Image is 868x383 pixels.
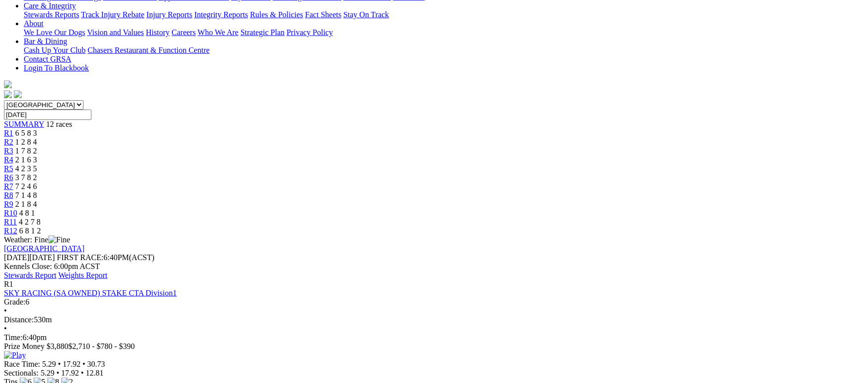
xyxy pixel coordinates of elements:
span: [DATE] [4,253,55,262]
a: Bar & Dining [24,37,67,45]
a: Strategic Plan [241,28,285,37]
a: R1 [4,129,13,137]
a: Stay On Track [343,10,389,19]
span: 7 2 4 6 [15,182,37,191]
span: • [81,369,84,377]
a: Fact Sheets [305,10,341,19]
a: Integrity Reports [194,10,248,19]
div: 6 [4,298,864,306]
span: • [83,360,85,368]
span: Time: [4,333,23,342]
div: 530m [4,315,864,324]
a: R6 [4,173,13,182]
span: 17.92 [63,360,81,368]
a: R5 [4,164,13,173]
a: Careers [171,28,196,37]
a: R2 [4,138,13,146]
div: 6:40pm [4,333,864,342]
a: Login To Blackbook [24,64,89,72]
a: We Love Our Dogs [24,28,85,37]
span: 6 8 1 2 [19,227,41,235]
a: Stewards Report [4,271,56,279]
span: • [58,360,61,368]
a: R10 [4,209,17,217]
a: Stewards Reports [24,10,79,19]
a: R8 [4,191,13,199]
span: FIRST RACE: [57,253,103,262]
span: 5.29 [42,360,56,368]
a: [GEOGRAPHIC_DATA] [4,244,84,253]
a: R9 [4,200,13,208]
a: Track Injury Rebate [81,10,144,19]
span: Weather: Fine [4,235,70,244]
span: 6:40PM(ACST) [57,253,155,262]
input: Select date [4,110,91,120]
a: SKY RACING (SA OWNED) STAKE CTA Division1 [4,289,177,297]
div: Prize Money $3,880 [4,342,864,351]
a: Weights Report [58,271,108,279]
span: $2,710 - $780 - $390 [68,342,135,350]
img: twitter.svg [14,90,22,98]
a: Care & Integrity [24,1,76,10]
span: 1 7 8 2 [15,147,37,155]
a: R7 [4,182,13,191]
span: 4 8 1 [19,209,35,217]
span: 12.81 [85,369,103,377]
span: • [4,306,7,315]
span: 4 2 7 8 [19,218,41,226]
span: 6 5 8 3 [15,129,37,137]
a: SUMMARY [4,120,44,128]
a: Cash Up Your Club [24,46,85,54]
div: Care & Integrity [24,10,864,19]
span: 5.29 [41,369,54,377]
img: logo-grsa-white.png [4,80,12,88]
span: 4 2 3 5 [15,164,37,173]
a: Vision and Values [87,28,144,37]
img: Fine [48,235,70,244]
span: Sectionals: [4,369,39,377]
span: • [56,369,59,377]
span: 2 1 6 3 [15,155,37,164]
a: R4 [4,155,13,164]
a: R12 [4,227,17,235]
span: 30.73 [87,360,105,368]
span: Race Time: [4,360,40,368]
a: About [24,19,43,28]
div: About [24,28,864,37]
div: Kennels Close: 6:00pm ACST [4,262,864,271]
a: Privacy Policy [287,28,333,37]
a: Contact GRSA [24,55,71,63]
img: facebook.svg [4,90,12,98]
a: R11 [4,218,17,226]
span: 12 races [46,120,72,128]
span: 1 2 8 4 [15,138,37,146]
a: Injury Reports [146,10,192,19]
a: Who We Are [198,28,239,37]
span: R1 [4,280,13,288]
span: • [4,324,7,333]
span: Distance: [4,315,34,324]
a: R3 [4,147,13,155]
span: 3 7 8 2 [15,173,37,182]
span: 17.92 [61,369,79,377]
a: History [146,28,169,37]
img: Play [4,351,26,360]
a: Chasers Restaurant & Function Centre [87,46,209,54]
span: 2 1 8 4 [15,200,37,208]
span: Grade: [4,298,26,306]
span: [DATE] [4,253,30,262]
span: 7 1 4 8 [15,191,37,199]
